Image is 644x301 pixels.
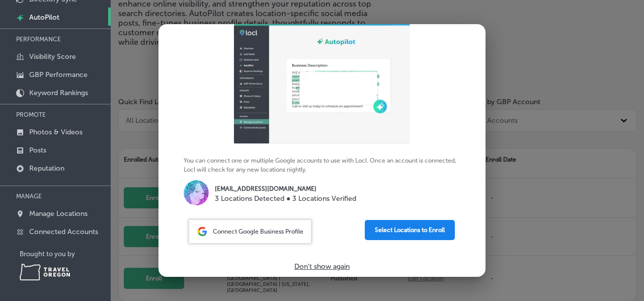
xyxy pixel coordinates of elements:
[29,209,88,218] p: Manage Locations
[365,220,455,240] button: Select Locations to Enroll
[29,228,98,236] p: Connected Accounts
[29,89,88,97] p: Keyword Rankings
[215,184,356,193] p: [EMAIL_ADDRESS][DOMAIN_NAME]
[29,13,59,22] p: AutoPilot
[215,193,356,204] p: 3 Locations Detected ● 3 Locations Verified
[294,262,350,271] p: Don't show again
[29,146,46,155] p: Posts
[29,70,88,79] p: GBP Performance
[20,250,111,258] p: Brought to you by
[29,52,76,61] p: Visibility Score
[184,24,460,208] p: You can connect one or multiple Google accounts to use with Locl. Once an account is connected, L...
[29,128,83,136] p: Photos & Videos
[213,228,303,235] span: Connect Google Business Profile
[234,24,410,143] img: ap-gif
[29,164,64,173] p: Reputation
